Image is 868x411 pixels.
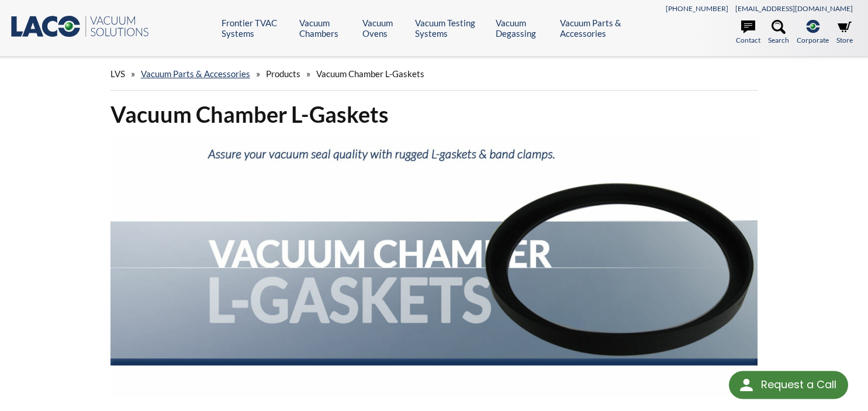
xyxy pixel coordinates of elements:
[362,18,406,39] a: Vacuum Ovens
[299,18,354,39] a: Vacuum Chambers
[761,371,836,398] div: Request a Call
[836,20,853,46] a: Store
[768,20,789,46] a: Search
[666,4,728,13] a: [PHONE_NUMBER]
[797,34,829,46] span: Corporate
[110,68,125,79] span: LVS
[110,100,758,129] h1: Vacuum Chamber L-Gaskets
[110,138,758,397] img: Header showing L-Gasket
[415,18,487,39] a: Vacuum Testing Systems
[729,371,848,399] div: Request a Call
[110,57,758,91] div: » » »
[735,4,853,13] a: [EMAIL_ADDRESS][DOMAIN_NAME]
[222,18,291,39] a: Frontier TVAC Systems
[316,68,424,79] span: Vacuum Chamber L-Gaskets
[496,18,551,39] a: Vacuum Degassing
[736,20,760,46] a: Contact
[560,18,644,39] a: Vacuum Parts & Accessories
[141,68,250,79] a: Vacuum Parts & Accessories
[737,376,756,395] img: round button
[266,68,300,79] span: Products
